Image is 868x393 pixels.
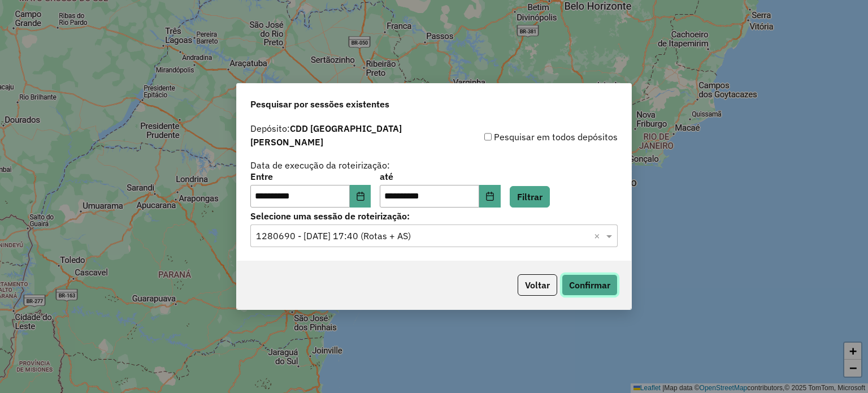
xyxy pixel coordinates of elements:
[510,186,550,208] button: Filtrar
[562,274,618,296] button: Confirmar
[380,170,500,183] label: até
[518,274,557,296] button: Voltar
[594,229,604,243] span: Clear all
[250,97,389,111] span: Pesquisar por sessões existentes
[250,170,371,183] label: Entre
[250,158,390,172] label: Data de execução da roteirização:
[250,123,402,148] strong: CDD [GEOGRAPHIC_DATA][PERSON_NAME]
[250,209,618,223] label: Selecione uma sessão de roteirização:
[250,122,434,149] label: Depósito:
[479,185,501,208] button: Choose Date
[350,185,371,208] button: Choose Date
[434,130,618,144] div: Pesquisar em todos depósitos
